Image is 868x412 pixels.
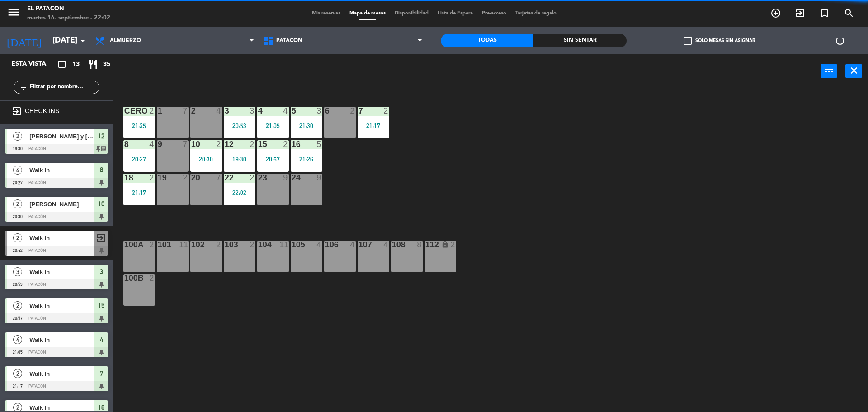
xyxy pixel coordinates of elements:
[307,11,345,16] span: Mis reservas
[257,123,289,129] div: 21:05
[149,241,155,249] div: 2
[835,35,845,46] i: power_settings_new
[257,156,289,162] div: 20:57
[13,403,22,412] span: 2
[258,107,259,115] div: 4
[216,107,222,115] div: 4
[359,107,359,115] div: 7
[450,241,456,249] div: 2
[441,34,533,47] div: Todas
[224,189,255,196] div: 22:02
[158,107,158,115] div: 1
[292,241,292,249] div: 105
[350,107,355,115] div: 2
[258,140,259,148] div: 15
[250,241,255,249] div: 2
[250,174,255,182] div: 2
[179,241,188,249] div: 11
[316,140,322,148] div: 5
[844,8,854,19] i: search
[29,335,94,345] span: Walk In
[316,241,322,249] div: 4
[316,107,322,115] div: 3
[392,241,392,249] div: 108
[183,107,188,115] div: 7
[345,11,390,16] span: Mapa de mesas
[29,267,94,277] span: Walk In
[100,165,103,175] span: 8
[821,64,837,78] button: power_input
[359,241,359,249] div: 107
[7,5,20,19] i: menu
[358,123,389,129] div: 21:17
[183,140,188,148] div: 7
[224,123,255,129] div: 20:53
[100,368,103,379] span: 7
[316,174,322,182] div: 9
[819,8,830,19] i: turned_in_not
[684,37,755,45] label: Solo mesas sin asignar
[123,123,155,129] div: 21:25
[849,65,859,76] i: close
[276,38,302,44] span: Patacón
[123,189,155,196] div: 21:17
[283,140,288,148] div: 2
[29,132,94,141] span: [PERSON_NAME] y [PERSON_NAME]
[149,174,155,182] div: 2
[292,174,292,182] div: 24
[279,241,288,249] div: 11
[11,106,22,117] i: exit_to_app
[383,107,389,115] div: 2
[291,123,322,129] div: 21:30
[103,59,110,70] span: 35
[191,107,192,115] div: 2
[27,5,110,14] div: El Patacón
[190,156,222,162] div: 20:30
[250,140,255,148] div: 2
[98,131,104,142] span: 12
[158,174,158,182] div: 19
[441,241,449,248] i: lock
[29,233,94,243] span: Walk In
[72,59,80,70] span: 13
[25,107,59,114] label: CHECK INS
[123,156,155,162] div: 20:27
[191,241,192,249] div: 102
[684,37,692,45] span: check_box_outline_blank
[292,140,292,148] div: 16
[29,369,94,379] span: Walk In
[795,8,806,19] i: exit_to_app
[250,107,255,115] div: 3
[824,65,835,76] i: power_input
[13,233,22,242] span: 2
[110,38,141,44] span: Almuerzo
[477,11,511,16] span: Pre-acceso
[29,199,94,209] span: [PERSON_NAME]
[433,11,477,16] span: Lista de Espera
[258,241,259,249] div: 104
[13,199,22,208] span: 2
[149,274,155,282] div: 2
[191,174,192,182] div: 20
[216,174,222,182] div: 7
[511,11,561,16] span: Tarjetas de regalo
[533,34,626,47] div: Sin sentar
[283,107,288,115] div: 4
[291,156,322,162] div: 21:26
[29,301,94,311] span: Walk In
[98,199,104,209] span: 10
[216,140,222,148] div: 2
[13,267,22,276] span: 3
[158,241,158,249] div: 101
[770,8,781,19] i: add_circle_outline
